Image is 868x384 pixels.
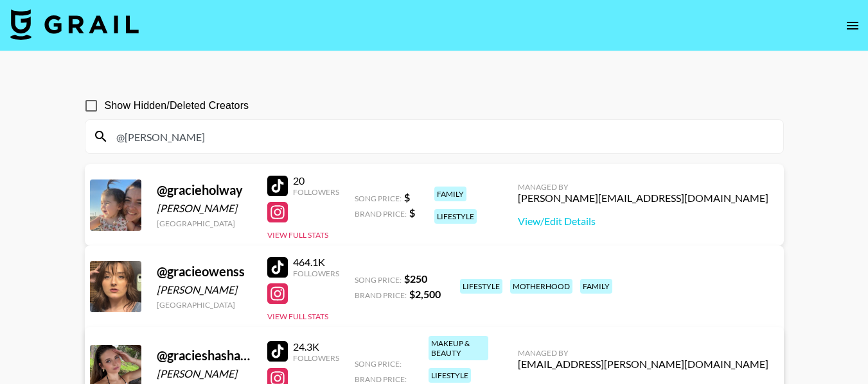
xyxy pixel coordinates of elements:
[293,340,339,353] div: 24.3K
[518,348,768,358] div: Managed By
[355,290,407,300] span: Brand Price:
[355,275,402,285] span: Song Price:
[460,279,502,294] div: lifestyle
[355,209,407,219] span: Brand Price:
[10,9,139,40] img: Grail Talent
[434,187,466,201] div: family
[580,279,612,294] div: family
[518,192,768,205] div: [PERSON_NAME][EMAIL_ADDRESS][DOMAIN_NAME]
[293,256,339,269] div: 464.1K
[840,13,865,38] button: open drawer
[267,230,328,240] button: View Full Stats
[293,353,339,363] div: Followers
[429,368,471,383] div: lifestyle
[355,374,407,384] span: Brand Price:
[293,269,339,278] div: Followers
[109,126,775,147] input: Search by User Name
[404,191,410,203] strong: $
[429,336,488,360] div: makeup & beauty
[157,347,252,363] div: @ gracieshashack
[105,98,249,113] span: Show Hidden/Deleted Creators
[404,272,427,285] strong: $ 250
[355,194,402,203] span: Song Price:
[157,300,252,310] div: [GEOGRAPHIC_DATA]
[409,288,441,300] strong: $ 2,500
[518,215,768,228] a: View/Edit Details
[510,279,572,294] div: motherhood
[355,359,402,369] span: Song Price:
[267,312,328,321] button: View Full Stats
[157,263,252,280] div: @ gracieowenss
[157,219,252,228] div: [GEOGRAPHIC_DATA]
[293,174,339,187] div: 20
[157,202,252,215] div: [PERSON_NAME]
[293,187,339,197] div: Followers
[434,209,477,224] div: lifestyle
[409,206,415,219] strong: $
[157,182,252,198] div: @ gracieholway
[157,283,252,296] div: [PERSON_NAME]
[518,358,768,371] div: [EMAIL_ADDRESS][PERSON_NAME][DOMAIN_NAME]
[518,182,768,192] div: Managed By
[157,367,252,380] div: [PERSON_NAME]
